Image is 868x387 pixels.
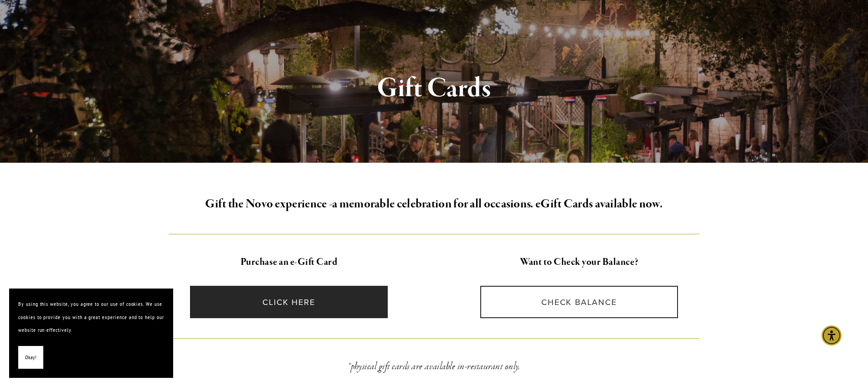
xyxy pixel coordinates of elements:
div: Accessibility Menu [822,325,842,346]
strong: Purchase an e-Gift Card [241,256,337,268]
section: Cookie banner [9,289,173,378]
a: CLICK HERE [190,286,388,318]
strong: Gift Cards [377,71,491,106]
h2: a memorable celebration for all occasions. eGift Cards available now. [169,195,700,214]
a: CHECK BALANCE [480,286,678,318]
p: By using this website, you agree to our use of cookies. We use cookies to provide you with a grea... [18,298,164,337]
span: Okay! [25,351,36,364]
strong: Gift the Novo experience - [205,196,332,212]
strong: Want to Check your Balance? [520,256,639,268]
em: *physical gift cards are available in-restaurant only. [348,360,520,373]
button: Okay! [18,346,43,369]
